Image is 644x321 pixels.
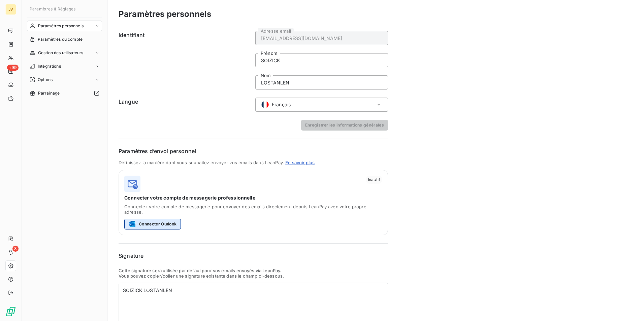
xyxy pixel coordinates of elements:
[621,298,637,314] iframe: Intercom live chat
[119,268,388,273] p: Cette signature sera utilisée par défaut pour vos emails envoyés via LeanPay.
[5,306,16,317] img: Logo LeanPay
[272,101,291,108] span: Français
[124,194,382,201] span: Connecter votre compte de messagerie professionnelle
[27,88,102,99] a: Parrainage
[255,31,388,45] input: placeholder
[27,34,102,45] a: Paramètres du compte
[12,246,19,252] span: 8
[38,23,84,29] span: Paramètres personnels
[38,77,53,83] span: Options
[124,204,382,215] span: Connectez votre compte de messagerie pour envoyer des emails directement depuis LeanPay avec votr...
[255,75,388,90] input: placeholder
[119,160,284,165] span: Définissez la manière dont vous souhaitez envoyer vos emails dans LeanPay.
[38,50,84,56] span: Gestion des utilisateurs
[124,219,181,229] button: Connecter Outlook
[366,176,382,184] span: Inactif
[38,63,61,69] span: Intégrations
[285,160,315,165] a: En savoir plus
[38,36,83,42] span: Paramètres du compte
[119,31,251,90] h6: Identifiant
[30,6,75,11] span: Paramètres & Réglages
[119,252,388,260] h6: Signature
[5,4,16,15] div: JV
[255,53,388,67] input: placeholder
[38,90,60,96] span: Parrainage
[119,273,388,279] p: Vous pouvez copier/coller une signature existante dans le champ ci-dessous.
[7,65,19,71] span: +99
[119,8,211,20] h3: Paramètres personnels
[301,120,388,131] button: Enregistrer les informations générales
[124,176,140,192] img: logo
[119,147,388,155] h6: Paramètres d’envoi personnel
[119,98,251,112] h6: Langue
[123,287,384,294] div: SOIZICK LOSTANLEN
